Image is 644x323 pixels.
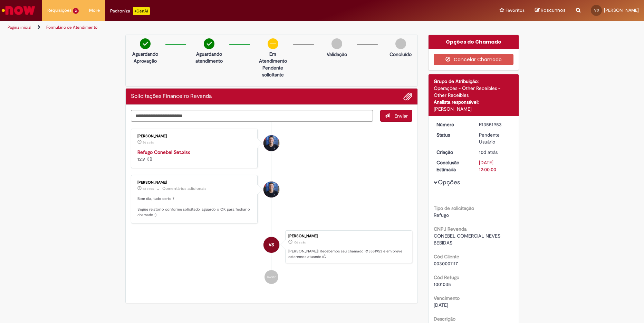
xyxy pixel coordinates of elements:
img: circle-minus.png [268,38,278,49]
div: Wesley Wesley [263,135,279,151]
a: Formulário de Atendimento [46,25,97,30]
div: Analista responsável: [434,99,513,105]
b: Vencimento [434,295,460,301]
ul: Trilhas de página [5,21,424,34]
span: 5d atrás [143,140,154,145]
span: More [89,7,100,14]
b: Descrição [434,316,455,322]
b: Cód Refugo [434,274,459,280]
div: Wesley Wesley [263,182,279,197]
div: Operações - Other Receibles - Other Receibles [434,85,513,99]
p: Pendente solicitante [256,64,290,78]
span: 10d atrás [479,149,498,155]
img: img-circle-grey.png [395,38,406,49]
span: VS [594,8,599,12]
small: Comentários adicionais [162,186,206,192]
img: img-circle-grey.png [331,38,342,49]
span: VS [269,237,274,253]
p: +GenAi [133,7,150,15]
span: [DATE] [434,302,448,308]
div: [PERSON_NAME] [137,134,252,138]
button: Adicionar anexos [403,92,412,101]
span: Favoritos [506,7,525,14]
img: check-circle-green.png [140,38,151,49]
span: 1001035 [434,281,451,287]
div: [PERSON_NAME] [434,105,513,112]
time: 24/09/2025 11:12:16 [143,187,154,191]
div: R13551953 [479,121,511,128]
span: CONEBEL COMERCIAL NEVES BEBIDAS [434,233,502,246]
span: Refugo [434,212,449,218]
div: Pendente Usuário [479,131,511,145]
span: Rascunhos [541,7,566,13]
img: check-circle-green.png [204,38,214,49]
div: Padroniza [110,7,150,15]
button: Enviar [380,110,412,122]
p: Validação [327,51,347,58]
b: Cód Cliente [434,253,459,260]
h2: Solicitações Financeiro Revenda Histórico de tíquete [131,93,212,100]
span: 0030001117 [434,260,458,267]
time: 19/09/2025 17:31:32 [479,149,498,155]
p: Bom dia, tudo certo ? Segue relatório conforme solicitado, aguardo o OK para fechar o chamado ;) [137,196,252,218]
div: [DATE] 12:00:00 [479,159,511,173]
button: Cancelar Chamado [434,54,513,65]
div: [PERSON_NAME] [288,234,408,238]
dt: Criação [431,149,474,156]
time: 24/09/2025 11:12:22 [143,140,154,145]
a: Rascunhos [535,7,566,14]
li: Vinicius santos [131,230,413,264]
span: 10d atrás [294,240,306,244]
span: 3 [73,8,79,14]
time: 19/09/2025 17:31:32 [294,240,306,244]
p: Em Atendimento [256,50,290,64]
textarea: Digite sua mensagem aqui... [131,110,373,122]
div: Grupo de Atribuição: [434,78,513,85]
b: Tipo de solicitação [434,205,474,211]
a: Página inicial [8,25,31,30]
p: Concluído [390,51,412,58]
div: Opções do Chamado [429,35,519,49]
p: Aguardando Aprovação [128,50,162,64]
div: Vinicius santos [263,237,279,253]
div: 12.9 KB [137,149,252,163]
span: [PERSON_NAME] [604,7,639,13]
span: Requisições [47,7,71,14]
dt: Conclusão Estimada [431,159,474,173]
img: ServiceNow [1,3,36,17]
dt: Número [431,121,474,128]
div: [PERSON_NAME] [137,181,252,185]
div: 19/09/2025 17:31:32 [479,149,511,156]
span: 5d atrás [143,187,154,191]
p: [PERSON_NAME]! Recebemos seu chamado R13551953 e em breve estaremos atuando. [288,249,408,259]
p: Aguardando atendimento [192,50,226,64]
ul: Histórico de tíquete [131,122,413,291]
dt: Status [431,131,474,138]
b: CNPJ Revenda [434,226,467,232]
span: Enviar [394,113,408,119]
a: Refugo Conebel Set.xlsx [137,149,190,155]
